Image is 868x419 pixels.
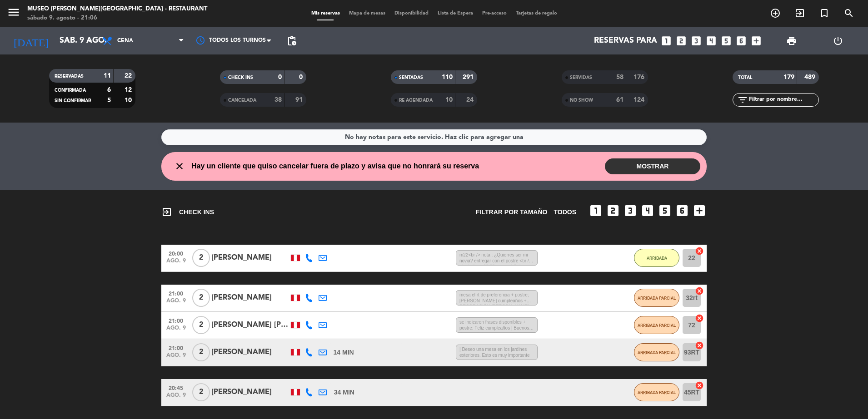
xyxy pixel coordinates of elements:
i: menu [7,5,20,19]
i: close [174,161,185,172]
span: ARRIBADA PARCIAL [638,390,676,395]
i: search [843,8,854,19]
button: ARRIBADA [634,249,679,267]
i: looks_5 [720,35,732,47]
button: ARRIBADA PARCIAL [634,316,679,334]
strong: 38 [274,97,282,103]
span: Pre-acceso [478,11,511,16]
span: mesa el rt de preferencia + postre; [PERSON_NAME] cumpleaños + DECORACIÓN [PERSON_NAME] (PAGADA Y... [456,290,538,306]
span: 2 [192,343,210,361]
span: 34 MIN [334,387,354,398]
strong: 291 [463,74,475,80]
div: sábado 9. agosto - 21:06 [27,14,207,23]
i: arrow_drop_down [85,35,95,46]
i: [DATE] [7,31,55,51]
i: turned_in_not [819,8,830,19]
strong: 12 [125,87,134,93]
strong: 176 [634,74,646,80]
span: 21:00 [165,315,187,325]
span: 2 [192,289,210,307]
strong: 11 [104,73,111,79]
strong: 179 [783,74,794,80]
strong: 22 [125,73,134,79]
strong: 110 [442,74,453,80]
i: looks_5 [658,203,672,218]
i: exit_to_app [794,8,805,19]
i: power_settings_new [833,35,843,46]
strong: 91 [295,97,304,103]
i: cancel [695,246,704,256]
i: exit_to_app [161,207,172,217]
div: [PERSON_NAME] [211,292,289,304]
span: ARRIBADA PARCIAL [638,350,676,355]
div: [PERSON_NAME] [211,386,289,398]
i: looks_6 [735,35,747,47]
button: ARRIBADA PARCIAL [634,289,679,307]
span: Filtrar por tamaño [476,207,547,217]
i: looks_4 [640,203,655,218]
strong: 489 [804,74,817,80]
i: looks_4 [705,35,717,47]
i: filter_list [737,94,748,105]
span: ARRIBADA [647,256,667,261]
span: Mapa de mesas [344,11,390,16]
span: CHECK INS [161,207,214,217]
i: looks_one [589,203,603,218]
button: ARRIBADA PARCIAL [634,343,679,361]
button: ARRIBADA PARCIAL [634,383,679,401]
span: Hay un cliente que quiso cancelar fuera de plazo y avisa que no honrará su reserva [191,160,479,172]
i: add_box [692,203,707,218]
div: [PERSON_NAME] [211,252,289,264]
span: SENTADAS [399,75,423,80]
span: ago. 9 [165,298,187,308]
i: add_circle_outline [770,8,781,19]
i: looks_6 [675,203,689,218]
span: 2 [192,249,210,267]
i: looks_two [675,35,687,47]
strong: 10 [125,97,134,104]
input: Filtrar por nombre... [748,95,818,105]
span: | Deseo una mesa en los jardines exteriores. Esto es muy importante [456,345,538,360]
span: RE AGENDADA [399,98,433,103]
span: TODOS [554,207,576,217]
div: LOG OUT [815,27,861,54]
strong: 61 [616,97,624,103]
span: Mis reservas [307,11,344,16]
span: CONFIRMADA [55,88,86,93]
span: TOTAL [738,75,752,80]
i: looks_one [660,35,672,47]
i: looks_3 [623,203,638,218]
i: cancel [695,314,704,323]
span: SERVIDAS [570,75,592,80]
span: Lista de Espera [433,11,478,16]
span: print [786,35,797,46]
span: 21:00 [165,342,187,353]
strong: 5 [107,97,111,104]
strong: 0 [299,74,304,80]
span: Tarjetas de regalo [511,11,562,16]
span: RESERVADAS [55,74,84,79]
button: MOSTRAR [605,158,700,174]
span: Disponibilidad [390,11,433,16]
span: ago. 9 [165,392,187,403]
span: ago. 9 [165,258,187,268]
span: Reservas para [594,36,657,45]
span: SIN CONFIRMAR [55,99,91,103]
span: se indicaron frases disponibles + postre: Feliz cumpleaños | Buenos días, pediré un postre y quie... [456,317,538,333]
i: add_box [750,35,762,47]
span: ago. 9 [165,325,187,335]
span: 20:00 [165,248,187,258]
strong: 58 [616,74,624,80]
strong: 6 [107,87,111,93]
strong: 10 [445,97,453,103]
span: CANCELADA [228,98,256,103]
div: [PERSON_NAME] [PERSON_NAME] [211,319,289,331]
span: 2 [192,316,210,334]
i: looks_two [606,203,620,218]
span: Cena [117,38,133,44]
span: CHECK INS [228,75,253,80]
span: 21:00 [165,288,187,298]
button: menu [7,5,20,22]
span: NO SHOW [570,98,593,103]
span: pending_actions [286,35,297,46]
